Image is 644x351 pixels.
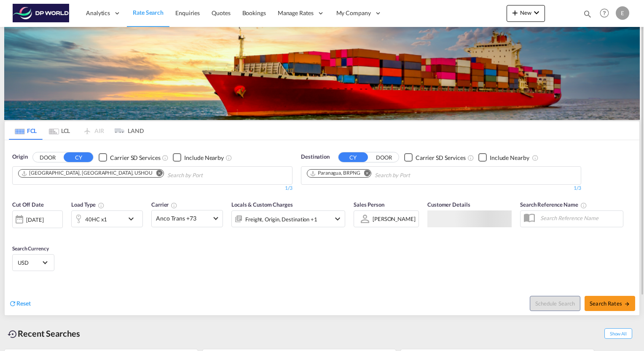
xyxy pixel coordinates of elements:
span: Load Type [71,201,105,208]
img: c08ca190194411f088ed0f3ba295208c.png [13,4,70,23]
span: Manage Rates [278,9,314,17]
span: Anco Trans +73 [156,214,211,223]
span: Quotes [212,9,230,16]
button: Remove [151,170,164,178]
span: Carrier [151,201,177,208]
div: icon-refreshReset [9,299,31,308]
div: Freight Origin Destination Factory Stuffing [245,213,317,225]
md-checkbox: Checkbox No Ink [478,153,529,162]
div: 1/3 [301,185,581,192]
md-icon: Unchecked: Ignores neighbouring ports when fetching rates.Checked : Includes neighbouring ports w... [225,154,232,161]
md-icon: icon-plus 400-fg [510,8,520,18]
span: Locals & Custom Charges [231,201,293,208]
button: Remove [358,170,371,178]
md-chips-wrap: Chips container. Use arrow keys to select chips. [17,167,251,182]
input: Chips input. [167,169,247,182]
md-datepicker: Select [12,227,19,238]
div: Paranagua, BRPNG [310,170,360,177]
input: Search Reference Name [536,212,623,224]
span: Rate Search [133,9,164,16]
md-icon: Unchecked: Search for CY (Container Yard) services for all selected carriers.Checked : Search for... [162,154,169,161]
span: New [510,9,542,16]
div: 40HC x1 [85,213,107,225]
span: Customer Details [427,201,470,208]
button: CY [338,152,368,162]
md-icon: Unchecked: Ignores neighbouring ports when fetching rates.Checked : Includes neighbouring ports w... [532,154,539,161]
md-icon: icon-arrow-right [624,301,630,307]
div: E [616,6,629,20]
span: Search Currency [12,245,49,252]
md-select: Select Currency: $ USDUnited States Dollar [17,256,50,269]
span: Analytics [86,9,110,17]
span: Bookings [242,9,266,16]
md-tab-item: FCL [9,121,43,140]
md-checkbox: Checkbox No Ink [404,153,466,162]
div: Carrier SD Services [416,154,466,162]
span: Enquiries [175,9,200,16]
button: CY [64,152,93,162]
button: icon-plus 400-fgNewicon-chevron-down [507,5,545,22]
md-checkbox: Checkbox No Ink [173,153,224,162]
span: Show All [604,328,632,339]
span: Search Reference Name [520,201,587,208]
span: Cut Off Date [12,201,44,208]
md-icon: icon-chevron-down [531,8,542,18]
div: Recent Searches [4,324,83,343]
md-icon: icon-magnify [583,9,592,19]
span: Origin [12,153,27,161]
div: Include Nearby [184,154,224,162]
span: Sales Person [354,201,384,208]
div: Include Nearby [490,154,529,162]
md-select: Sales Person: Eugene Kim [372,213,416,225]
md-pagination-wrapper: Use the left and right arrow keys to navigate between tabs [9,121,144,140]
md-icon: icon-chevron-down [126,214,140,224]
input: Chips input. [375,169,455,182]
button: DOOR [33,153,62,162]
div: [DATE] [12,210,63,228]
span: Search Rates [590,300,630,307]
span: Reset [16,300,31,307]
button: Search Ratesicon-arrow-right [585,296,635,311]
div: Freight Origin Destination Factory Stuffingicon-chevron-down [231,210,345,227]
button: Note: By default Schedule search will only considerorigin ports, destination ports and cut off da... [530,296,580,311]
div: Help [597,6,616,21]
md-checkbox: Checkbox No Ink [99,153,160,162]
md-chips-wrap: Chips container. Use arrow keys to select chips. [306,167,458,182]
img: LCL+%26+FCL+BACKGROUND.png [4,27,640,120]
button: DOOR [369,153,399,162]
span: USD [18,259,41,266]
md-icon: The selected Trucker/Carrierwill be displayed in the rate results If the rates are from another f... [171,202,177,209]
md-icon: icon-refresh [9,300,16,307]
md-tab-item: LAND [110,121,144,140]
div: [PERSON_NAME] [373,215,416,222]
md-icon: icon-backup-restore [8,329,18,339]
span: Help [597,6,612,20]
div: Press delete to remove this chip. [310,170,362,177]
div: Houston, TX, USHOU [21,170,153,177]
md-icon: Your search will be saved by the below given name [580,202,587,209]
div: OriginDOOR CY Checkbox No InkUnchecked: Search for CY (Container Yard) services for all selected ... [5,140,639,315]
div: 1/3 [12,185,292,192]
div: Press delete to remove this chip. [21,170,154,177]
span: Destination [301,153,330,161]
div: 40HC x1icon-chevron-down [71,210,143,227]
div: icon-magnify [583,9,592,22]
md-tab-item: LCL [43,121,76,140]
md-icon: icon-chevron-down [333,214,343,224]
div: [DATE] [26,216,43,223]
span: My Company [336,9,371,17]
md-icon: Unchecked: Search for CY (Container Yard) services for all selected carriers.Checked : Search for... [467,154,474,161]
md-icon: icon-information-outline [98,202,105,209]
div: Carrier SD Services [110,154,160,162]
